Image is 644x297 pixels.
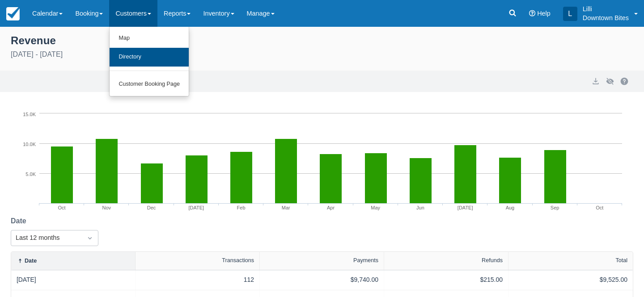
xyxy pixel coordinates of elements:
div: Last 12 months [16,233,77,243]
p: Downtown Bites [583,13,629,22]
p: Lilli [583,4,629,13]
tspan: 5.0K [26,172,36,177]
div: $9,525.00 [514,275,627,284]
a: Directory [110,48,189,67]
i: Help [529,10,535,17]
div: $215.00 [390,275,503,284]
tspan: Aug [506,205,515,210]
a: Customer Booking Page [110,75,189,94]
div: Total [615,257,627,264]
tspan: Oct [596,205,604,210]
div: L [563,7,577,21]
tspan: Sep [551,205,559,210]
div: 112 [141,275,254,284]
label: Date [11,216,30,226]
span: Dropdown icon [85,234,94,243]
ul: Customers [109,27,189,96]
tspan: 10.0K [23,142,36,147]
tspan: [DATE] [189,205,204,210]
div: Revenue [11,32,633,47]
tspan: 15.0K [23,112,36,117]
tspan: Mar [282,205,290,210]
a: [DATE] [17,275,36,284]
tspan: [DATE] [458,205,473,210]
div: $9,740.00 [265,275,378,284]
tspan: Apr [327,205,335,210]
tspan: Nov [102,205,111,210]
tspan: Oct [58,205,66,210]
div: Refunds [482,257,503,264]
div: Payments [353,257,378,264]
tspan: Jun [416,205,424,210]
div: Transactions [222,257,254,264]
tspan: May [371,205,381,210]
tspan: Feb [237,205,246,210]
img: checkfront-main-nav-mini-logo.png [6,7,20,21]
a: Map [110,29,189,48]
div: Date [25,258,37,264]
span: Help [537,10,551,17]
div: [DATE] - [DATE] [11,49,633,60]
button: export [590,76,601,87]
tspan: Dec [147,205,156,210]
